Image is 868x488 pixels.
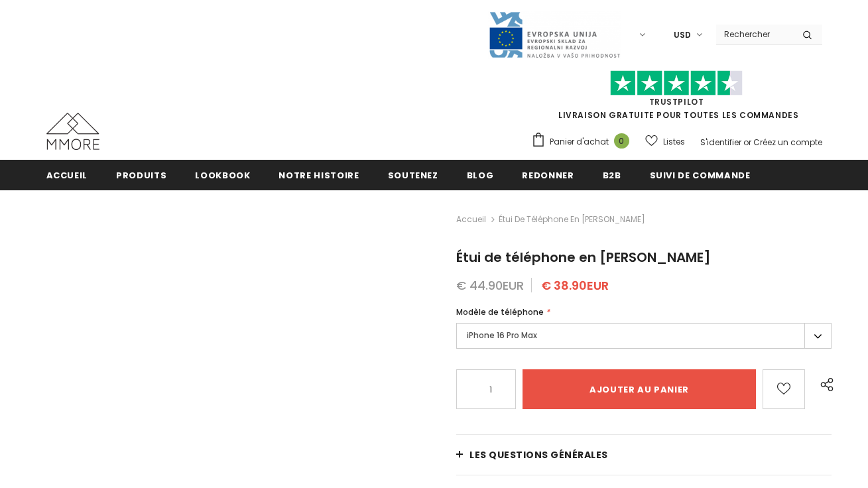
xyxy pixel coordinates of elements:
[388,160,438,190] a: soutenez
[753,137,822,148] a: Créez un compte
[700,137,741,148] a: S'identifier
[645,130,685,153] a: Listes
[467,160,494,190] a: Blog
[550,135,609,149] span: Panier d'achat
[388,169,438,182] span: soutenez
[499,212,645,227] span: Étui de téléphone en [PERSON_NAME]
[456,435,832,475] a: Les questions générales
[663,135,685,149] span: Listes
[456,323,832,349] label: iPhone 16 Pro Max
[649,96,704,107] a: TrustPilot
[650,169,751,182] span: Suivi de commande
[456,277,524,294] span: € 44.90EUR
[467,169,494,182] span: Blog
[195,169,250,182] span: Lookbook
[743,137,751,148] span: or
[603,160,621,190] a: B2B
[650,160,751,190] a: Suivi de commande
[531,76,822,121] span: LIVRAISON GRATUITE POUR TOUTES LES COMMANDES
[603,169,621,182] span: B2B
[531,132,636,152] a: Panier d'achat 0
[488,29,621,40] a: Javni Razpis
[674,29,691,42] span: USD
[522,169,574,182] span: Redonner
[456,212,486,227] a: Accueil
[522,160,574,190] a: Redonner
[610,70,743,96] img: Faites confiance aux étoiles pilotes
[469,448,608,461] span: Les questions générales
[46,169,88,182] span: Accueil
[46,160,88,190] a: Accueil
[279,160,359,190] a: Notre histoire
[614,133,629,149] span: 0
[456,248,711,267] span: Étui de téléphone en [PERSON_NAME]
[716,25,792,44] input: Search Site
[456,306,544,318] span: Modèle de téléphone
[279,169,359,182] span: Notre histoire
[541,277,609,294] span: € 38.90EUR
[116,169,166,182] span: Produits
[488,11,621,59] img: Javni Razpis
[116,160,166,190] a: Produits
[195,160,250,190] a: Lookbook
[523,369,755,409] input: Ajouter au panier
[46,113,99,150] img: Cas MMORE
